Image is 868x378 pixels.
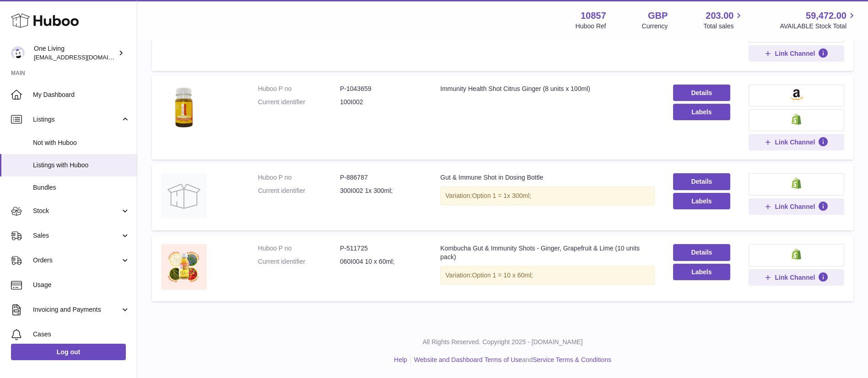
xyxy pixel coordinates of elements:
[440,173,655,182] div: Gut & Immune Shot in Dosing Bottle
[673,104,730,120] button: Labels
[780,22,857,31] span: AVAILABLE Stock Total
[749,45,844,62] button: Link Channel
[340,257,422,266] dd: 060I004 10 x 60ml;
[806,10,846,22] span: 59,472.00
[11,46,25,60] img: internalAdmin-10857@internal.huboo.com
[340,98,422,106] dd: 100I002
[34,53,135,61] span: [EMAIL_ADDRESS][DOMAIN_NAME]
[648,10,668,22] strong: GBP
[576,22,606,31] div: Huboo Ref
[440,244,655,261] div: Kombucha Gut & Immunity Shots - Ginger, Grapefruit & Lime (10 units pack)
[775,49,815,58] span: Link Channel
[258,98,340,106] dt: Current identifier
[258,257,340,266] dt: Current identifier
[161,85,207,130] img: Immunity Health Shot Citrus Ginger (8 units x 100ml)
[33,231,120,240] span: Sales
[258,85,340,93] dt: Huboo P no
[775,138,815,146] span: Link Channel
[394,356,407,363] a: Help
[780,10,857,31] a: 59,472.00 AVAILABLE Stock Total
[642,22,668,31] div: Currency
[703,10,744,31] a: 203.00 Total sales
[33,256,120,265] span: Orders
[33,281,130,289] span: Usage
[161,173,207,219] img: Gut & Immune Shot in Dosing Bottle
[258,173,340,182] dt: Huboo P no
[34,44,116,62] div: One Living
[792,249,801,260] img: shopify-small.png
[33,305,120,314] span: Invoicing and Payments
[411,356,611,364] li: and
[340,186,422,195] dd: 300I002 1x 300ml;
[581,10,606,22] strong: 10857
[33,91,130,99] span: My Dashboard
[792,178,801,189] img: shopify-small.png
[749,134,844,150] button: Link Channel
[775,273,815,282] span: Link Channel
[533,356,611,363] a: Service Terms & Conditions
[792,114,801,125] img: shopify-small.png
[33,330,130,339] span: Cases
[673,264,730,280] button: Labels
[33,207,120,215] span: Stock
[749,198,844,215] button: Link Channel
[673,244,730,261] a: Details
[340,85,422,93] dd: P-1043659
[145,338,861,346] p: All Rights Reserved. Copyright 2025 - [DOMAIN_NAME]
[472,192,531,199] span: Option 1 = 1x 300ml;
[673,85,730,101] a: Details
[340,244,422,253] dd: P-511725
[33,183,130,192] span: Bundles
[440,186,655,205] div: Variation:
[33,161,130,170] span: Listings with Huboo
[33,115,120,124] span: Listings
[33,138,130,147] span: Not with Huboo
[706,10,733,22] span: 203.00
[790,89,803,100] img: amazon-small.png
[161,244,207,290] img: Kombucha Gut & Immunity Shots - Ginger, Grapefruit & Lime (10 units pack)
[440,266,655,285] div: Variation:
[775,202,815,211] span: Link Channel
[703,22,744,31] span: Total sales
[258,244,340,253] dt: Huboo P no
[340,173,422,182] dd: P-886787
[673,173,730,190] a: Details
[440,85,655,93] div: Immunity Health Shot Citrus Ginger (8 units x 100ml)
[472,272,533,279] span: Option 1 = 10 x 60ml;
[258,186,340,195] dt: Current identifier
[414,356,522,363] a: Website and Dashboard Terms of Use
[11,344,126,360] a: Log out
[749,269,844,286] button: Link Channel
[673,193,730,209] button: Labels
